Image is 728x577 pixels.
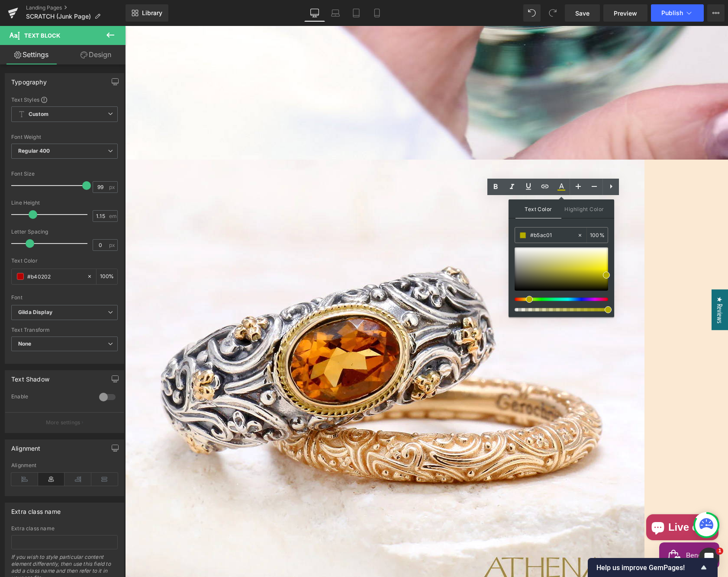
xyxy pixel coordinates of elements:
[587,228,608,243] div: %
[11,258,118,264] div: Text Color
[304,4,325,22] a: Desktop
[24,32,60,39] span: Text Block
[519,488,596,516] inbox-online-store-chat: Shopify online store chat
[707,4,725,22] button: More
[64,45,127,64] a: Design
[126,4,168,22] a: New Library
[661,10,683,16] span: Publish
[515,199,561,218] span: Text Color
[603,4,647,22] a: Preview
[614,9,637,18] span: Preview
[11,371,49,383] div: Text Shadow
[18,309,52,316] i: Gilda Display
[11,200,118,206] div: Line Height
[11,74,47,86] div: Typography
[11,462,118,468] div: Alignment
[651,4,704,22] button: Publish
[5,412,124,433] button: More settings
[11,526,118,532] div: Extra class name
[534,516,594,542] iframe: Button to open loyalty program pop-up
[142,9,162,17] span: Library
[325,4,346,22] a: Laptop
[346,4,367,22] a: Tablet
[18,340,32,347] b: None
[596,562,709,573] button: Show survey - Help us improve GemPages!
[11,295,118,301] div: Font
[561,199,607,218] span: Highlight Color
[26,13,91,20] span: SCRATCH (Junk Page)
[109,213,116,219] span: em
[11,96,118,103] div: Text Styles
[586,263,603,304] div: Click to open Judge.me floating reviews tab
[18,147,50,154] b: Regular 400
[29,111,48,118] b: Custom
[97,269,117,284] div: %
[11,503,61,515] div: Extra class name
[544,4,561,22] button: Redo
[109,184,116,190] span: px
[699,548,719,568] iframe: Intercom live chat
[11,440,41,452] div: Alignment
[575,9,589,18] span: Save
[46,419,81,426] p: More settings
[11,393,90,402] div: Enable
[11,171,118,177] div: Font Size
[27,272,83,281] input: Color
[11,134,118,140] div: Font Weight
[11,327,118,333] div: Text Transform
[109,242,116,248] span: px
[596,564,699,572] span: Help us improve GemPages!
[530,231,577,240] input: Color
[11,229,118,235] div: Letter Spacing
[716,548,723,555] span: 1
[367,4,387,22] a: Mobile
[523,4,541,22] button: Undo
[26,4,126,11] a: Landing Pages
